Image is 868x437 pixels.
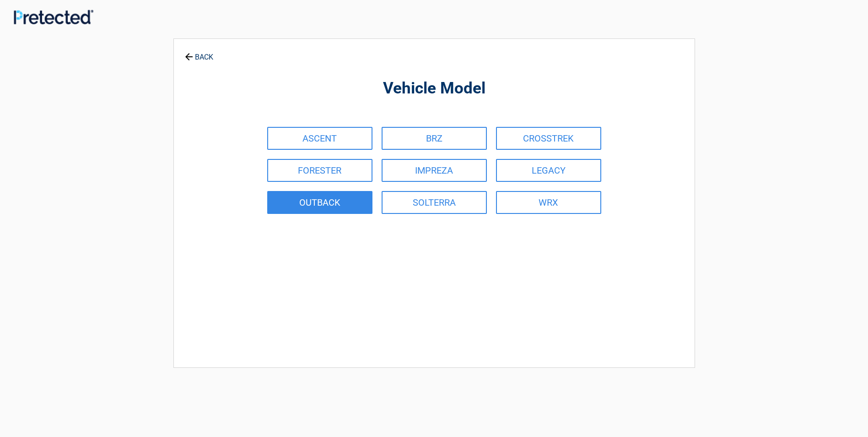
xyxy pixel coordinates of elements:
a: CROSSTREK [496,127,601,150]
a: IMPREZA [382,159,487,182]
a: BRZ [382,127,487,150]
a: LEGACY [496,159,601,182]
a: WRX [496,191,601,214]
a: BACK [183,45,215,61]
img: Main Logo [14,10,93,24]
h2: Vehicle Model [224,78,644,99]
a: ASCENT [267,127,372,150]
a: SOLTERRA [382,191,487,214]
a: OUTBACK [267,191,372,214]
a: FORESTER [267,159,372,182]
